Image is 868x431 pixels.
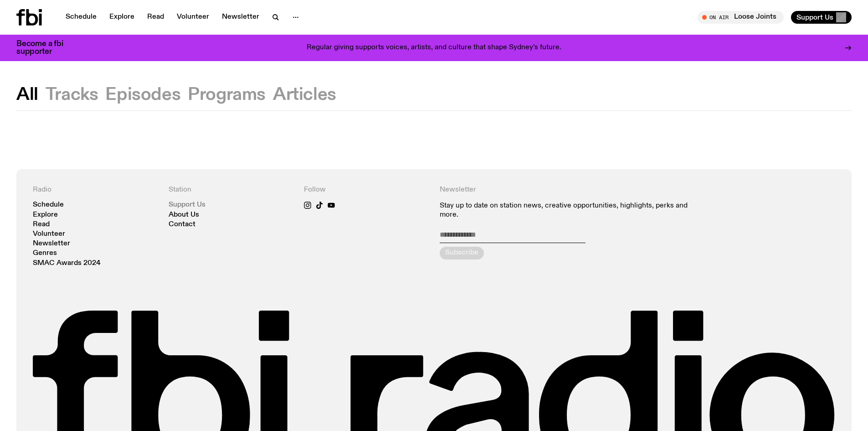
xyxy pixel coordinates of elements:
[33,240,70,247] a: Newsletter
[105,87,180,103] button: Episodes
[142,11,169,24] a: Read
[440,186,700,194] h4: Newsletter
[33,221,50,228] a: Read
[33,202,64,208] a: Schedule
[440,247,484,260] button: Subscribe
[33,186,158,194] h4: Radio
[60,11,102,24] a: Schedule
[169,221,195,228] a: Contact
[440,202,700,219] p: Stay up to date on station news, creative opportunities, highlights, perks and more.
[46,87,98,103] button: Tracks
[307,44,561,52] p: Regular giving supports voices, artists, and culture that shape Sydney’s future.
[169,212,199,218] a: About Us
[304,186,429,194] h4: Follow
[188,87,266,103] button: Programs
[216,11,265,24] a: Newsletter
[104,11,140,24] a: Explore
[169,186,293,194] h4: Station
[33,231,65,238] a: Volunteer
[698,11,784,24] button: On AirLoose Joints
[791,11,852,24] button: Support Us
[16,40,75,56] h3: Become a fbi supporter
[273,87,336,103] button: Articles
[171,11,215,24] a: Volunteer
[169,202,205,208] a: Support Us
[33,250,57,257] a: Genres
[16,87,38,103] button: All
[33,260,101,267] a: SMAC Awards 2024
[796,13,833,21] span: Support Us
[33,212,58,218] a: Explore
